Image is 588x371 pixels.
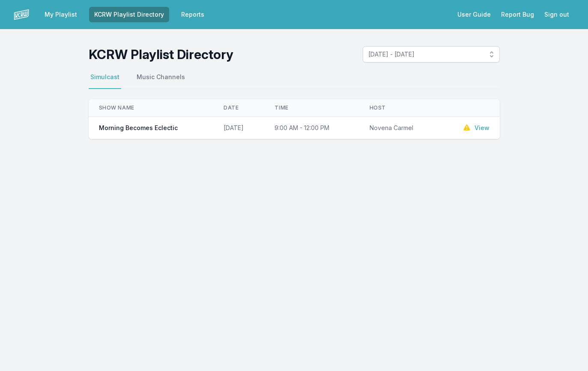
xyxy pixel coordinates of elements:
[452,7,496,22] a: User Guide
[363,46,500,62] button: [DATE] - [DATE]
[264,99,359,117] th: Time
[14,7,29,22] img: logo-white-87cec1fa9cbef997252546196dc51331.png
[359,117,440,139] td: Novena Carmel
[89,47,233,62] h1: KCRW Playlist Directory
[539,7,574,22] button: Sign out
[89,73,121,89] button: Simulcast
[368,50,482,59] span: [DATE] - [DATE]
[135,73,187,89] button: Music Channels
[475,124,490,132] a: View
[213,99,264,117] th: Date
[176,7,209,22] a: Reports
[359,99,440,117] th: Host
[99,124,178,132] span: Morning Becomes Eclectic
[213,117,264,139] td: [DATE]
[89,99,214,117] th: Show Name
[39,7,82,22] a: My Playlist
[264,117,359,139] td: 9:00 AM - 12:00 PM
[89,7,169,22] a: KCRW Playlist Directory
[496,7,539,22] a: Report Bug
